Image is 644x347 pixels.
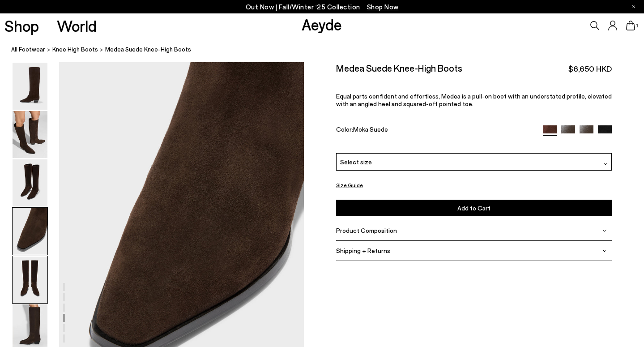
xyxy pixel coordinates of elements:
a: All Footwear [11,45,45,54]
span: Navigate to /collections/new-in [367,3,399,11]
a: World [57,18,97,34]
span: Product Composition [336,227,397,234]
h2: Medea Suede Knee-High Boots [336,62,462,73]
img: svg%3E [602,228,607,233]
img: svg%3E [602,248,607,253]
div: Color: [336,125,534,135]
span: Select size [340,157,372,167]
button: Add to Cart [336,200,612,216]
p: Equal parts confident and effortless, Medea is a pull-on boot with an understated profile, elevat... [336,92,612,107]
img: Medea Suede Knee-High Boots - Image 4 [13,208,47,255]
span: $6,650 HKD [568,63,612,74]
span: 1 [635,23,640,28]
a: knee high boots [52,45,98,54]
a: 1 [626,21,635,30]
img: Medea Suede Knee-High Boots - Image 5 [13,256,47,303]
img: Medea Suede Knee-High Boots - Image 3 [13,159,47,206]
img: svg%3E [603,161,608,166]
span: Add to Cart [457,204,490,212]
span: knee high boots [52,46,98,53]
nav: breadcrumb [11,38,644,62]
span: Moka Suede [353,125,388,133]
span: Shipping + Returns [336,247,390,254]
img: Medea Suede Knee-High Boots - Image 2 [13,111,47,158]
button: Size Guide [336,180,363,191]
a: Shop [4,18,39,34]
p: Out Now | Fall/Winter ‘25 Collection [246,1,399,13]
a: Aeyde [302,15,342,34]
span: Medea Suede Knee-High Boots [105,45,191,54]
img: Medea Suede Knee-High Boots - Image 1 [13,63,47,110]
